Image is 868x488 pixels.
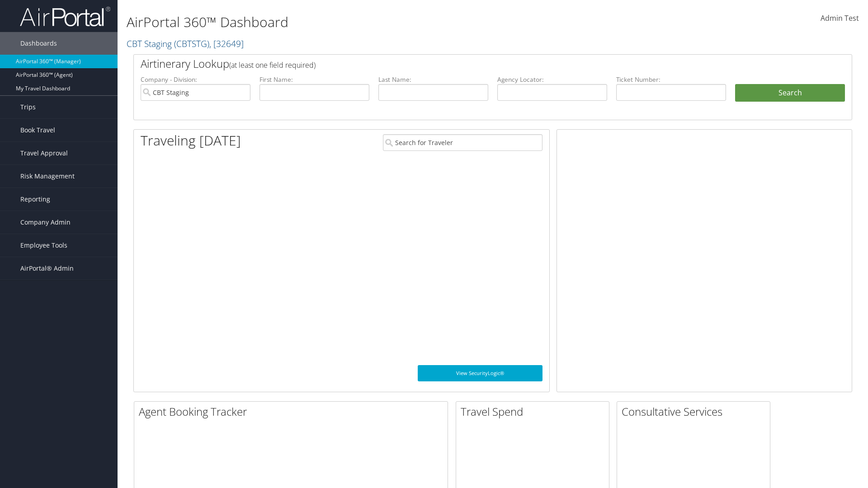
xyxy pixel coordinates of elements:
img: airportal-logo.png [20,6,110,27]
span: Reporting [20,188,50,211]
h2: Agent Booking Tracker [139,404,448,419]
label: Company - Division: [141,75,250,84]
span: , [ 32649 ] [209,38,244,50]
h2: Airtinerary Lookup [141,56,785,71]
span: Trips [20,96,36,118]
h2: Consultative Services [622,404,770,419]
label: Last Name: [378,75,488,84]
span: AirPortal® Admin [20,257,74,280]
label: Agency Locator: [497,75,607,84]
label: Ticket Number: [616,75,726,84]
label: First Name: [259,75,369,84]
span: Dashboards [20,32,57,55]
h1: AirPortal 360™ Dashboard [127,13,615,32]
a: CBT Staging [127,38,244,50]
input: Search for Traveler [383,134,542,151]
span: Travel Approval [20,142,68,164]
span: (at least one field required) [229,60,316,70]
span: Admin Test [821,13,859,23]
a: Admin Test [821,5,859,33]
h1: Traveling [DATE] [141,131,241,150]
span: Company Admin [20,211,71,234]
span: Risk Management [20,165,75,188]
h2: Travel Spend [461,404,609,419]
button: Search [735,84,845,102]
span: Book Travel [20,119,55,141]
span: Employee Tools [20,234,67,257]
a: View SecurityLogic® [418,365,542,381]
span: ( CBTSTG ) [174,38,209,50]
